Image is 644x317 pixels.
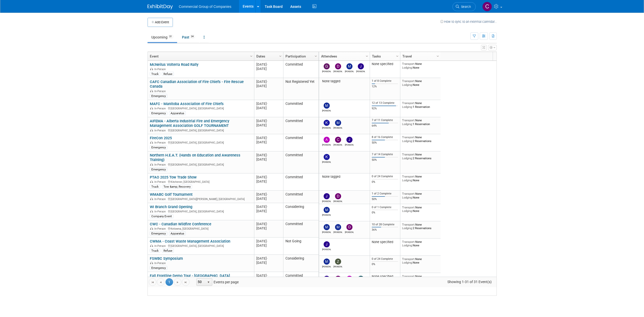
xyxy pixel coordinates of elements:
[150,80,244,89] a: CAFC Canadian Association of Fire Chiefs - Fire Rescue Canada
[159,280,163,284] span: Go to the previous page
[154,227,167,230] span: In-Person
[322,199,331,203] div: Jason Fast
[402,62,415,66] span: Transport:
[334,69,342,73] div: David West
[168,35,173,38] span: 31
[402,135,415,139] span: Transport:
[256,273,281,278] div: [DATE]
[459,5,471,9] span: Search
[256,179,281,184] div: [DATE]
[285,52,315,61] a: Participation
[256,52,280,61] a: Dates
[150,68,153,70] img: In-Person Event
[150,162,252,167] div: [GEOGRAPHIC_DATA], [GEOGRAPHIC_DATA]
[395,54,399,58] span: Column Settings
[402,101,439,109] div: None 1 Reservation
[150,62,198,67] a: McNeilus Volterra Road Rally
[256,175,281,179] div: [DATE]
[267,136,268,140] span: -
[335,259,341,265] img: Zachary Button
[154,197,167,201] span: In-Person
[154,141,167,144] span: In-Person
[283,173,319,191] td: Committed
[372,118,398,122] div: 7 of 11 Complete
[256,119,281,123] div: [DATE]
[324,259,330,265] img: Mike Thomson
[150,141,153,144] img: In-Person Event
[150,111,167,115] div: Emergency
[372,211,398,214] div: 0%
[267,63,268,66] span: -
[150,214,173,218] div: Company Event
[256,106,281,110] div: [DATE]
[334,230,342,233] div: Mike Thomson
[150,209,252,213] div: [GEOGRAPHIC_DATA], [GEOGRAPHIC_DATA]
[150,180,252,184] div: Kitchener, [GEOGRAPHIC_DATA]
[150,163,153,166] img: In-Person Event
[334,199,342,203] div: David West
[335,193,341,199] img: David West
[267,222,268,226] span: -
[402,244,413,247] span: Lodging:
[324,241,330,247] img: Jason Fast
[150,119,229,128] a: AIFEMA - Alberta Industrial Fire and Emergency Management Association GOLF TOURNAMENT
[322,109,331,112] div: Mitch Mesenchuk
[402,223,415,226] span: Transport:
[402,153,415,156] span: Transport:
[402,192,415,195] span: Transport:
[372,153,398,156] div: 7 of 14 Complete
[402,79,415,83] span: Transport:
[402,223,439,230] div: None 2 Reservations
[372,175,398,178] div: 0 of 24 Complete
[150,249,160,253] div: Truck
[402,206,439,213] div: None None
[283,220,319,237] td: Committed
[324,207,330,213] img: Mitch Mesenchuk
[154,180,167,184] span: In-Person
[364,52,370,60] a: Column Settings
[267,153,268,157] span: -
[267,239,268,243] span: -
[402,139,413,143] span: Lodging:
[346,63,352,69] img: Morgan MacKay
[283,117,319,134] td: Committed
[334,126,342,129] div: Mike Feduniw
[324,224,330,230] img: Mike Feduniw
[148,32,177,42] a: Upcoming31
[372,223,398,226] div: 10 of 28 Complete
[402,118,439,126] div: None 1 Reservation
[178,32,199,42] a: Past34
[162,72,174,76] div: Refuse
[267,274,268,278] span: -
[402,179,413,182] span: Lodging:
[402,153,439,160] div: None 2 Reservations
[278,52,283,60] a: Column Settings
[256,239,281,243] div: [DATE]
[283,134,319,151] td: Committed
[324,137,330,143] img: Alexander Cafovski
[150,107,153,109] img: In-Person Event
[335,120,341,126] img: Mike Feduniw
[154,90,167,93] span: In-Person
[372,85,398,88] div: 12%
[372,141,398,145] div: 50%
[267,192,268,196] span: -
[162,249,174,253] div: Refuse
[345,69,354,73] div: Morgan MacKay
[283,151,319,173] td: Committed
[402,122,413,126] span: Lodging:
[162,185,192,189] div: Tow &amp; Recovery
[321,175,368,179] div: None tagged
[150,90,153,92] img: In-Person Event
[322,143,331,146] div: Alexander Cafovski
[256,140,281,144] div: [DATE]
[402,274,415,278] span: Transport:
[346,224,352,230] img: Darren Daviduck
[321,79,368,83] div: None tagged
[402,209,413,213] span: Lodging:
[148,4,173,9] img: ExhibitDay
[256,123,281,127] div: [DATE]
[150,231,167,235] div: Emergency
[256,209,281,213] div: [DATE]
[443,278,496,285] span: Showing 1-31 of 31 Event(s)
